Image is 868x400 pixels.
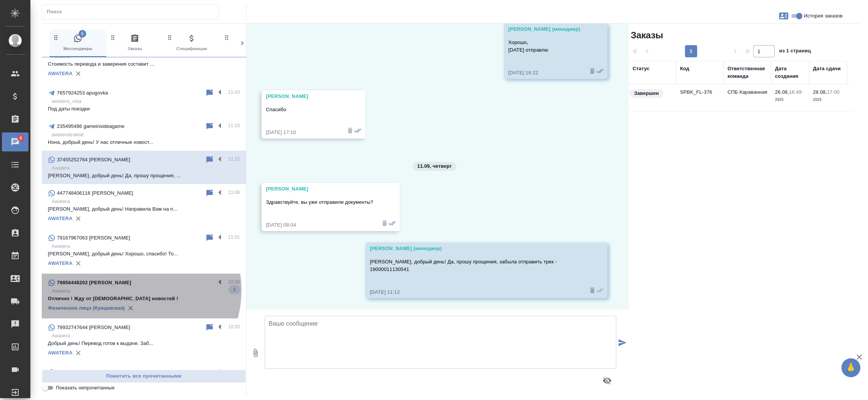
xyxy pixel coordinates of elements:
[508,39,581,54] p: Хорошо, [DATE] отправлю
[42,151,246,184] div: 37455252764 [PERSON_NAME]11:12Awatera[PERSON_NAME], добрый день! Да, прошу прощения, ...
[266,129,339,136] div: [DATE] 17:10
[57,324,130,331] p: 79932747644 [PERSON_NAME]
[228,189,240,196] p: 11:08
[205,323,214,332] div: Пометить непрочитанным
[634,90,659,97] p: Завершен
[15,134,27,142] span: 6
[629,29,663,41] span: Заказы
[844,360,857,376] span: 🙏
[228,122,240,129] p: 11:23
[228,323,240,331] p: 10:20
[42,184,246,229] div: 447748406116 [PERSON_NAME]11:08Awatera[PERSON_NAME], добрый день! Направила Вам на п...AWATERA
[42,84,246,117] div: 7657924253 apugovka11:43awatera_visaПод даты поездки
[52,34,60,41] svg: Зажми и перетащи, чтобы поменять порядок вкладок
[370,258,581,273] p: [PERSON_NAME], добрый день! Да, прошу прощения, забыла отправить трек - 19000011130541
[633,65,650,72] div: Статус
[779,46,811,57] span: из 1 страниц
[629,88,672,99] div: Выставляет КМ при направлении счета или после выполнения всех работ/сдачи заказа клиенту. Окончат...
[52,243,240,250] p: Awatera
[52,34,103,52] span: Мессенджеры
[724,85,771,111] td: СПБ Караванная
[680,65,689,72] div: Код
[223,34,274,52] span: Клиенты
[370,288,581,296] div: [DATE] 11:12
[841,358,860,377] button: 🙏
[266,221,374,229] div: [DATE] 08:04
[48,60,240,68] p: Стоимость перевода и заверения составит ...
[57,156,130,164] p: 37455252764 [PERSON_NAME]
[48,205,240,213] p: [PERSON_NAME], добрый день! Направила Вам на п...
[827,89,840,95] p: 17:00
[42,370,246,383] button: Пометить все прочитанными
[813,65,841,72] div: Дата сдачи
[2,132,28,151] a: 6
[109,34,160,52] span: Заказы
[48,216,73,221] a: AWATERA
[48,350,73,356] a: AWATERA
[166,34,217,52] span: Спецификации
[125,302,136,314] button: Удалить привязку
[52,131,240,139] p: awateratraktat
[73,213,84,224] button: Удалить привязку
[223,34,230,41] svg: Зажми и перетащи, чтобы поменять порядок вкладок
[48,340,240,347] p: Добрый день! Перевод готов к выдаче. Заб...
[205,233,214,243] div: Пометить непрочитанным
[73,347,84,359] button: Удалить привязку
[229,286,240,293] span: 1
[57,189,133,197] p: 447748406116 [PERSON_NAME]
[52,98,240,105] p: awatera_visa
[813,89,827,95] p: 28.08,
[48,105,240,113] p: Под даты поездки
[598,372,616,390] button: Предпросмотр
[205,189,214,198] div: Пометить непрочитанным
[266,198,374,206] p: Здравствуйте, вы уже отправили документы?
[228,233,240,241] p: 11:01
[57,234,130,242] p: 79167967063 [PERSON_NAME]
[73,68,84,79] button: Удалить привязку
[42,363,246,397] div: 77017737731 Adiya10:17Awatera [GEOGRAPHIC_DATA]Я поэтому и пишу, что если у Вас, вдруг,...2
[166,34,174,41] svg: Зажми и перетащи, чтобы поменять порядок вкладок
[57,89,108,97] p: 7657924253 apugovka
[228,278,240,286] p: 10:38
[52,332,240,340] p: Awatera
[676,85,724,111] td: SPBK_FL-376
[266,185,374,193] div: [PERSON_NAME]
[775,65,805,80] div: Дата создания
[228,155,240,163] p: 11:12
[205,122,214,131] div: Пометить непрочитанным
[775,96,805,104] p: 2025
[266,93,339,100] div: [PERSON_NAME]
[813,96,843,104] p: 2025
[46,372,242,381] span: Пометить все прочитанными
[79,30,86,38] span: 6
[73,258,84,269] button: Удалить привязку
[48,172,240,180] p: [PERSON_NAME], добрый день! Да, прошу прощения, ...
[57,123,125,130] p: 235495486 gameinsideagame
[48,139,240,146] p: Нона, добрый день! У нас отличные новост...
[52,198,240,205] p: Awatera
[42,274,246,318] div: 79856448202 [PERSON_NAME]10:38AwateraОтлично ! Жду от [DEMOGRAPHIC_DATA] новостей !1Физическое ли...
[48,295,240,302] p: Отлично ! Жду от [DEMOGRAPHIC_DATA] новостей !
[205,88,214,98] div: Пометить непрочитанным
[205,155,214,164] div: Пометить непрочитанным
[775,89,789,95] p: 26.08,
[228,88,240,96] p: 11:43
[52,287,240,295] p: Awatera
[508,25,581,33] div: [PERSON_NAME] (менеджер)
[266,106,339,113] p: Спасибо
[42,117,246,151] div: 235495486 gameinsideagame11:23awateratraktatНона, добрый день! У нас отличные новост...
[228,368,240,375] p: 10:17
[57,279,131,287] p: 79856448202 [PERSON_NAME]
[48,250,240,258] p: [PERSON_NAME], добрый день! Хорошо, спасибо! То...
[47,6,218,17] input: Поиск
[508,69,581,77] div: [DATE] 16:22
[48,260,73,266] a: AWATERA
[56,384,115,392] span: Показать непрочитанные
[804,12,843,20] span: История заказов
[52,164,240,172] p: Awatera
[48,305,125,311] a: Физическое лицо (Кунцевская)
[789,89,802,95] p: 16:49
[57,369,103,376] p: 77017737731 Adiya
[42,318,246,363] div: 79932747644 [PERSON_NAME]10:20AwateraДобрый день! Перевод готов к выдаче. Заб...AWATERA
[370,245,581,252] div: [PERSON_NAME] (менеджер)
